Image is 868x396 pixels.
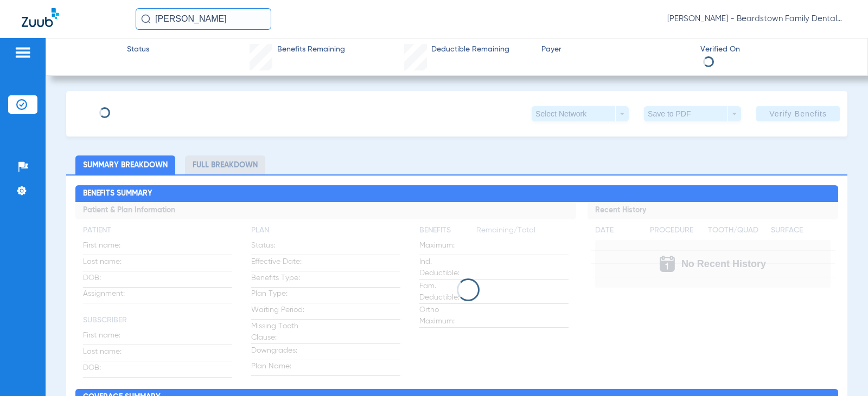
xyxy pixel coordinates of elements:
[277,44,345,55] span: Benefits Remaining
[667,14,846,24] span: [PERSON_NAME] - Beardstown Family Dental
[141,14,151,24] img: Search Icon
[185,155,265,174] li: Full Breakdown
[431,44,509,55] span: Deductible Remaining
[136,8,271,30] input: Search for patients
[75,155,175,174] li: Summary Breakdown
[700,44,850,55] span: Verified On
[127,44,149,55] span: Status
[541,44,691,55] span: Payer
[22,8,59,27] img: Zuub Logo
[75,185,838,203] h2: Benefits Summary
[14,46,31,59] img: hamburger-icon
